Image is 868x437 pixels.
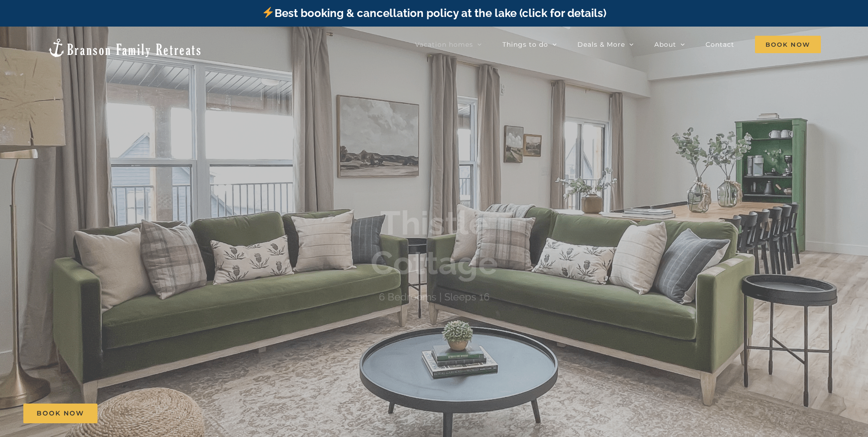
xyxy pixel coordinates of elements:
nav: Main Menu [415,35,821,54]
span: Deals & More [577,41,625,48]
h4: 6 Bedrooms | Sleeps 16 [379,291,490,303]
span: Book Now [37,410,84,417]
a: Vacation homes [415,35,482,54]
span: Things to do [502,41,548,48]
span: Contact [706,41,734,48]
img: ⚡️ [263,7,274,18]
a: Deals & More [577,35,634,54]
img: Branson Family Retreats Logo [47,38,202,58]
a: Things to do [502,35,557,54]
span: Vacation homes [415,41,473,48]
a: Best booking & cancellation policy at the lake (click for details) [262,6,606,20]
a: Book Now [23,404,97,423]
a: Contact [706,35,734,54]
span: Book Now [755,36,821,53]
span: About [654,41,676,48]
a: About [654,35,685,54]
b: Thistle Cottage [371,203,498,282]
